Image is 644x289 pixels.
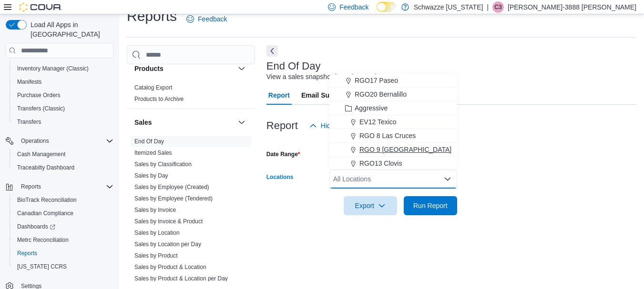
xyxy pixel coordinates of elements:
a: Purchase Orders [13,90,64,101]
button: Manifests [10,75,117,89]
button: Operations [2,134,117,148]
span: EV12 Texico [359,117,397,127]
a: Sales by Location [134,229,180,236]
span: Run Report [413,201,448,210]
button: Close list of options [444,175,451,183]
span: Itemized Sales [134,149,172,157]
div: Products [127,82,255,109]
span: Sales by Employee (Tendered) [134,195,213,202]
button: Aggressive [329,101,457,115]
a: Sales by Employee (Created) [134,184,209,190]
span: Email Subscription [301,86,362,105]
img: Cova [19,2,62,12]
span: Operations [21,137,49,145]
span: End Of Day [134,138,164,145]
div: View a sales snapshot for a date or date range. [266,72,406,82]
span: Sales by Classification [134,160,192,168]
button: Products [236,63,247,74]
button: Cash Management [10,148,117,161]
span: Transfers (Classic) [13,103,113,114]
span: Sales by Product & Location per Day [134,275,228,282]
a: Inventory Manager (Classic) [13,63,92,74]
button: Operations [17,135,53,147]
button: RGO 8 Las Cruces [329,129,457,143]
span: RGO 8 Las Cruces [359,131,416,140]
h1: Reports [127,7,177,26]
span: RGO 9 [GEOGRAPHIC_DATA] [359,145,451,154]
span: Cash Management [13,149,113,160]
span: Dashboards [17,223,55,230]
span: Metrc Reconciliation [17,236,69,244]
button: Transfers (Classic) [10,102,117,115]
span: RGO17 Paseo [355,76,398,85]
span: Sales by Location per Day [134,240,201,248]
a: Canadian Compliance [13,208,77,219]
a: Dashboards [13,221,59,232]
button: Next [266,45,278,57]
span: C3 [494,1,501,13]
div: Christopher-3888 Perales [492,1,504,13]
span: Sales by Product [134,252,178,259]
span: RGO20 Bernalillo [355,90,407,99]
button: RGO17 Paseo [329,74,457,88]
span: Purchase Orders [17,91,61,99]
a: Sales by Classification [134,161,192,168]
a: Dashboards [10,220,117,233]
button: Products [134,64,234,73]
a: Traceabilty Dashboard [13,162,78,173]
span: Dark Mode [377,12,377,12]
span: Feedback [198,14,227,24]
button: Canadian Compliance [10,207,117,220]
button: RGO13 Clovis [329,157,457,170]
a: Products to Archive [134,96,184,102]
button: Transfers [10,115,117,129]
a: Catalog Export [134,84,172,91]
span: Transfers [13,116,113,128]
label: Locations [266,173,294,181]
a: Feedback [183,10,231,29]
button: Run Report [404,196,457,215]
span: Canadian Compliance [17,209,73,217]
input: Dark Mode [377,2,397,12]
a: Transfers [13,116,45,128]
button: Sales [236,117,247,128]
button: EV12 Texico [329,115,457,129]
a: Cash Management [13,149,69,160]
span: Export [349,196,391,215]
button: Inventory Manager (Classic) [10,62,117,75]
a: Sales by Invoice [134,207,176,213]
a: Sales by Day [134,172,168,179]
span: Reports [17,249,37,257]
span: Traceabilty Dashboard [17,164,74,171]
button: [US_STATE] CCRS [10,260,117,273]
span: Transfers (Classic) [17,105,65,112]
button: Hide Parameters [306,116,375,135]
span: Operations [17,135,113,147]
button: Sales [134,118,234,127]
a: Sales by Product & Location [134,264,206,270]
a: Transfers (Classic) [13,103,69,114]
a: Sales by Product & Location per Day [134,275,228,282]
span: Sales by Day [134,172,168,179]
a: Sales by Location per Day [134,241,201,248]
button: Export [344,196,397,215]
button: Purchase Orders [10,89,117,102]
span: Inventory Manager (Classic) [13,63,113,74]
span: [US_STATE] CCRS [17,263,67,270]
button: BioTrack Reconciliation [10,193,117,207]
button: RGO 9 [GEOGRAPHIC_DATA] [329,143,457,157]
p: [PERSON_NAME]-3888 [PERSON_NAME] [508,1,636,13]
button: Traceabilty Dashboard [10,161,117,174]
a: Manifests [13,76,45,88]
span: Dashboards [13,221,113,232]
button: RGO20 Bernalillo [329,88,457,101]
span: Sales by Employee (Created) [134,183,209,191]
a: End Of Day [134,138,164,145]
span: Cash Management [17,150,65,158]
span: Manifests [13,76,113,88]
span: Metrc Reconciliation [13,234,113,246]
span: BioTrack Reconciliation [13,194,113,206]
span: BioTrack Reconciliation [17,196,77,204]
p: Schwazze [US_STATE] [414,1,483,13]
h3: Products [134,64,164,73]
